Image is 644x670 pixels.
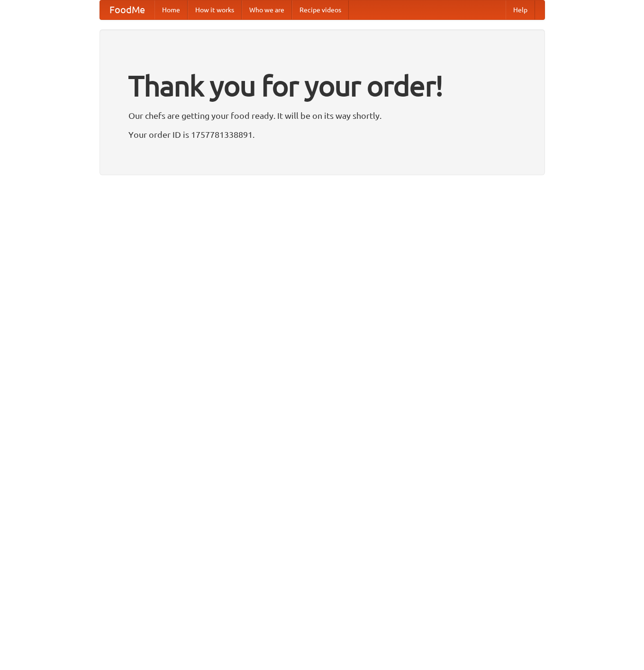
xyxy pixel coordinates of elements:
a: Who we are [242,0,292,19]
h1: Thank you for your order! [128,63,516,108]
p: Our chefs are getting your food ready. It will be on its way shortly. [128,108,516,123]
p: Your order ID is 1757781338891. [128,127,516,142]
a: Home [154,0,188,19]
a: Recipe videos [292,0,349,19]
a: How it works [188,0,242,19]
a: FoodMe [100,0,154,19]
a: Help [506,0,535,19]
